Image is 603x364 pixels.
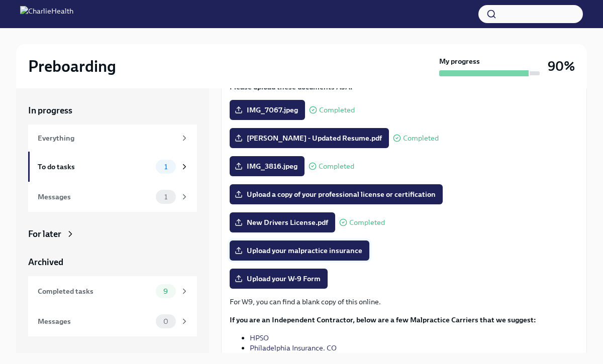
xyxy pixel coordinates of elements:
span: Upload a copy of your professional license or certification [237,189,436,199]
a: Messages1 [28,182,197,212]
span: Completed [319,106,355,114]
strong: If you are an Independent Contractor, below are a few Malpractice Carriers that we suggest: [230,315,536,324]
a: For later [28,228,197,240]
a: To do tasks1 [28,152,197,182]
h2: Preboarding [28,56,116,76]
span: 9 [157,288,174,295]
span: New Drivers License.pdf [237,217,328,227]
a: Completed tasks9 [28,276,197,306]
div: Messages [38,191,152,202]
span: IMG_7067.jpeg [237,105,298,115]
span: 0 [157,318,174,325]
a: Everything [28,125,197,152]
label: Upload your malpractice insurance [230,240,369,261]
label: Upload a copy of your professional license or certification [230,184,443,204]
span: Upload your W-9 Form [237,274,321,284]
p: For W9, you can find a blank copy of this online. [230,297,578,307]
label: IMG_7067.jpeg [230,100,305,120]
label: IMG_3816.jpeg [230,156,305,176]
span: Completed [349,219,385,226]
span: Upload your malpractice insurance [237,246,362,256]
a: Archived [28,256,197,268]
div: Everything [38,133,176,144]
span: IMG_3816.jpeg [237,161,297,171]
label: New Drivers License.pdf [230,212,335,232]
h3: 90% [548,57,575,75]
strong: My progress [439,56,480,66]
a: Philadelphia Insurance. CO [250,343,337,352]
img: CharlieHealth [20,6,73,22]
a: Messages0 [28,306,197,336]
span: Completed [403,135,439,142]
span: [PERSON_NAME] - Updated Resume.pdf [237,133,382,143]
div: Messages [38,316,152,327]
label: Upload your W-9 Form [230,269,328,289]
div: For later [28,228,61,240]
div: To do tasks [38,161,152,172]
label: [PERSON_NAME] - Updated Resume.pdf [230,128,389,148]
span: 1 [158,163,173,171]
a: In progress [28,104,197,116]
span: 1 [158,193,173,201]
span: Completed [319,163,354,170]
a: HPSO [250,333,269,342]
div: Completed tasks [38,286,152,297]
